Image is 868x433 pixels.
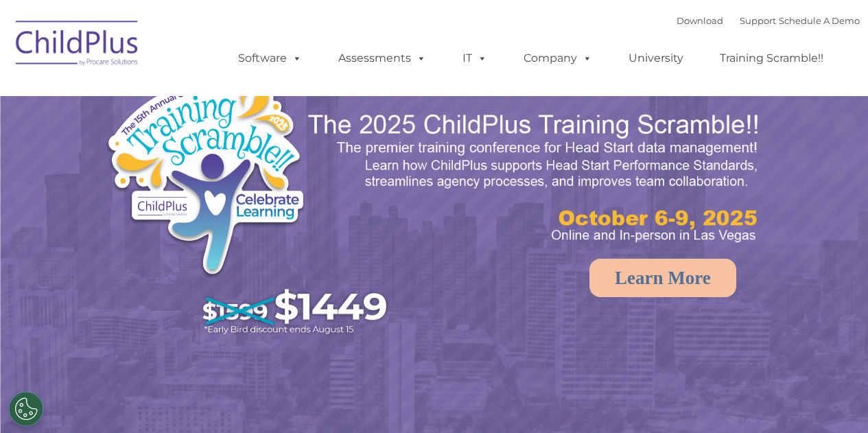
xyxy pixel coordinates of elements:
a: Software [224,45,316,72]
font: | [677,15,860,26]
a: Training Scramble!! [706,45,837,72]
img: ChildPlus by Procare Solutions [9,11,146,80]
a: Download [677,15,723,26]
button: Cookies Settings [9,392,43,426]
a: IT [449,45,501,72]
a: Assessments [325,45,440,72]
a: Learn More [589,259,736,297]
a: Schedule A Demo [779,15,860,26]
a: Support [740,15,776,26]
a: Company [510,45,606,72]
a: University [615,45,697,72]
